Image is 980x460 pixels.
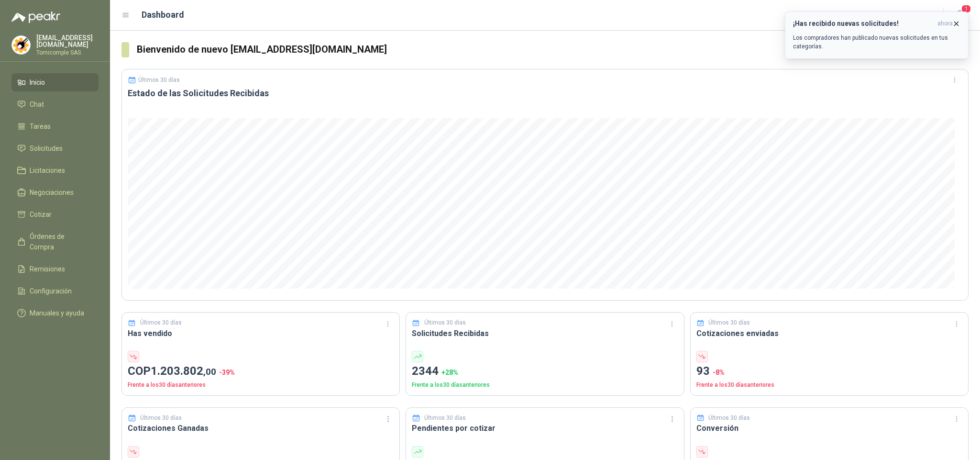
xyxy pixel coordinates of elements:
a: Manuales y ayuda [11,304,99,322]
span: Remisiones [30,264,65,274]
a: Cotizar [11,205,99,224]
span: Licitaciones [30,165,65,176]
p: 2344 [412,362,678,381]
p: Tornicomple SAS [36,50,99,56]
p: Frente a los 30 días anteriores [696,381,962,390]
p: Los compradores han publicado nuevas solicitudes en tus categorías. [793,34,960,51]
a: Negociaciones [11,183,99,202]
img: Company Logo [12,36,30,54]
h3: Estado de las Solicitudes Recibidas [128,88,962,99]
h3: ¡Has recibido nuevas solicitudes! [793,20,934,28]
span: Órdenes de Compra [30,231,89,252]
span: 1 [961,4,971,13]
span: Cotizar [30,209,52,220]
span: Configuración [30,286,72,296]
h3: Solicitudes Recibidas [412,327,678,339]
h1: Dashboard [142,8,184,22]
h3: Pendientes por cotizar [412,422,678,434]
span: ,00 [203,366,216,377]
span: Tareas [30,121,51,132]
p: Últimos 30 días [140,318,182,327]
span: -39 % [219,369,235,376]
a: Licitaciones [11,161,99,180]
h3: Conversión [696,422,962,434]
span: + 28 % [441,369,458,376]
p: 93 [696,362,962,381]
a: Solicitudes [11,139,99,157]
a: Órdenes de Compra [11,227,99,256]
a: Inicio [11,73,99,91]
span: ahora [937,20,953,28]
p: Frente a los 30 días anteriores [412,381,678,390]
a: Chat [11,95,99,113]
p: COP [128,362,394,381]
p: Últimos 30 días [424,414,466,423]
span: 1.203.802 [151,364,216,378]
a: Tareas [11,117,99,135]
span: Manuales y ayuda [30,308,84,318]
p: Últimos 30 días [708,414,750,423]
p: Últimos 30 días [138,77,180,83]
h3: Cotizaciones enviadas [696,327,962,339]
button: 1 [951,7,969,24]
span: Solicitudes [30,143,63,154]
span: -8 % [713,369,725,376]
p: [EMAIL_ADDRESS][DOMAIN_NAME] [36,34,99,48]
p: Últimos 30 días [708,318,750,327]
img: Logo peakr [11,11,60,23]
button: ¡Has recibido nuevas solicitudes!ahora Los compradores han publicado nuevas solicitudes en tus ca... [785,11,969,59]
p: Últimos 30 días [424,318,466,327]
h3: Has vendido [128,327,394,339]
span: Chat [30,99,44,110]
a: Configuración [11,282,99,300]
span: Inicio [30,77,45,88]
p: Últimos 30 días [140,414,182,423]
span: Negociaciones [30,187,74,198]
a: Remisiones [11,260,99,278]
h3: Cotizaciones Ganadas [128,422,394,434]
p: Frente a los 30 días anteriores [128,381,394,390]
h3: Bienvenido de nuevo [EMAIL_ADDRESS][DOMAIN_NAME] [137,42,969,57]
